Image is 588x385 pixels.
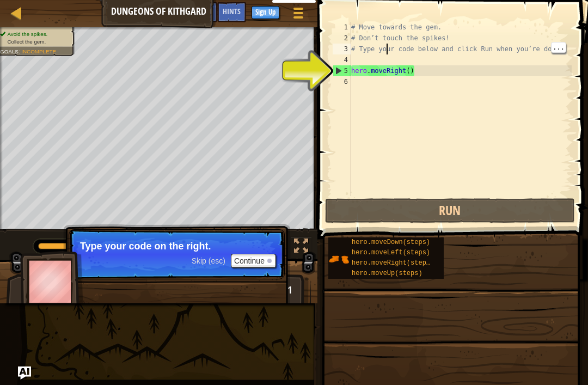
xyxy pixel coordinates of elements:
button: Ask AI [18,366,31,380]
span: Ask AI [193,6,212,16]
button: Toggle fullscreen [290,236,312,259]
button: Ask AI [188,2,217,22]
span: hero.moveUp(steps) [352,270,422,277]
div: 5 [333,65,351,76]
span: Incomplete [21,48,56,54]
span: Skip (esc) [192,256,225,265]
button: Show game menu [285,2,312,28]
button: Run [325,198,575,223]
span: hero.moveLeft(steps) [352,249,430,256]
p: Type your code on the right. [80,241,273,252]
span: Hints [223,6,241,16]
span: : [19,48,21,54]
div: 1 [333,22,351,33]
img: portrait.png [328,249,349,270]
span: ... [552,42,566,52]
div: 4 [333,54,351,65]
span: Avoid the spikes. [7,31,47,37]
button: Continue [231,254,276,268]
img: thang_avatar_frame.png [20,251,83,311]
div: 2 [333,33,351,44]
span: hero.moveDown(steps) [352,239,430,246]
span: Collect the gem. [7,39,46,45]
div: 3 [333,44,351,54]
span: hero.moveRight(steps) [352,259,434,267]
div: 6 [333,76,351,87]
button: Sign Up [252,6,279,19]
